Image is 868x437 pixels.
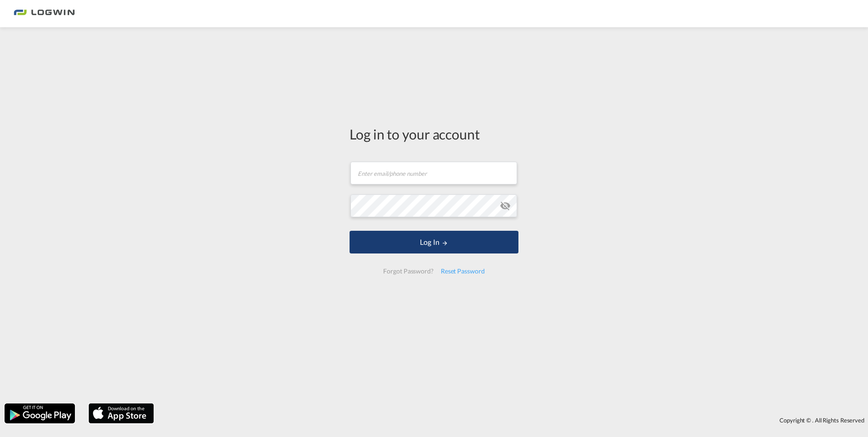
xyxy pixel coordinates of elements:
div: Copyright © . All Rights Reserved [158,412,868,428]
img: apple.png [88,402,155,424]
div: Forgot Password? [380,263,437,279]
div: Log in to your account [350,124,518,144]
img: bc73a0e0d8c111efacd525e4c8ad7d32.png [14,4,75,24]
div: Reset Password [437,263,488,279]
button: LOGIN [350,231,518,253]
img: google.png [4,402,76,424]
input: Enter email/phone number [350,162,517,184]
md-icon: icon-eye-off [500,200,511,211]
